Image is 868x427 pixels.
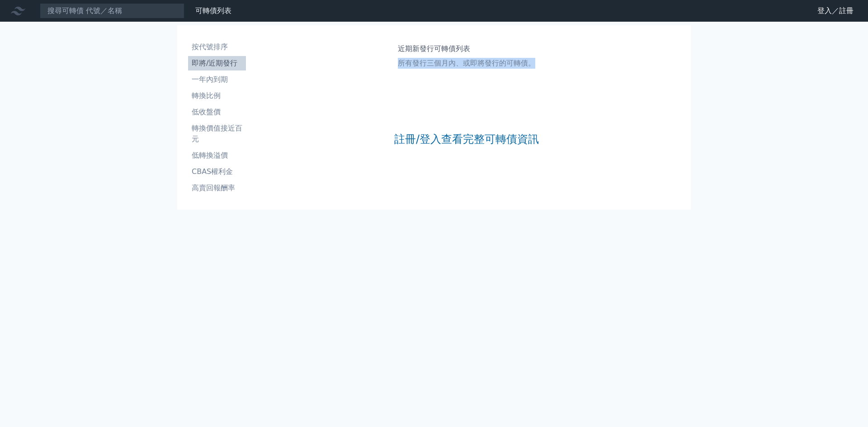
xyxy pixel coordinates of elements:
li: 轉換比例 [188,90,246,101]
a: 轉換價值接近百元 [188,121,246,146]
li: 一年內到期 [188,74,246,85]
li: 低轉換溢價 [188,150,246,161]
li: 即將/近期發行 [188,58,246,69]
a: 註冊/登入查看完整可轉債資訊 [394,132,539,146]
a: 低轉換溢價 [188,148,246,163]
li: 低收盤價 [188,107,246,117]
li: 按代號排序 [188,42,246,52]
li: CBAS權利金 [188,166,246,177]
a: CBAS權利金 [188,164,246,179]
p: 所有發行三個月內、或即將發行的可轉債。 [398,58,535,69]
a: 轉換比例 [188,89,246,103]
a: 登入／註冊 [810,4,861,18]
a: 可轉債列表 [195,6,231,15]
input: 搜尋可轉債 代號／名稱 [40,3,184,19]
h1: 近期新發行可轉債列表 [398,43,535,54]
li: 高賣回報酬率 [188,183,246,193]
a: 即將/近期發行 [188,56,246,70]
a: 按代號排序 [188,40,246,54]
a: 高賣回報酬率 [188,181,246,195]
li: 轉換價值接近百元 [188,123,246,145]
a: 低收盤價 [188,105,246,119]
a: 一年內到期 [188,72,246,87]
